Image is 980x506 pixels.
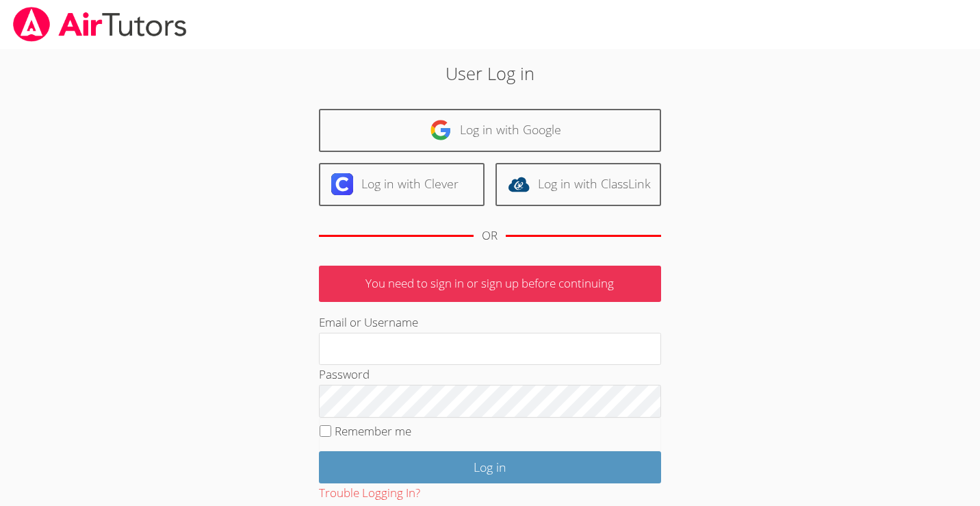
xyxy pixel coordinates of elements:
label: Password [319,366,370,382]
a: Log in with ClassLink [495,163,661,206]
label: Email or Username [319,314,418,330]
label: Remember me [335,423,411,439]
a: Log in with Clever [319,163,485,206]
button: Trouble Logging In? [319,483,420,503]
img: airtutors_banner-c4298cdbf04f3fff15de1276eac7730deb9818008684d7c2e4769d2f7ddbe033.png [12,7,188,42]
img: google-logo-50288ca7cdecda66e5e0955fdab243c47b7ad437acaf1139b6f446037453330a.svg [430,119,452,141]
h2: User Log in [225,60,754,86]
img: clever-logo-6eab21bc6e7a338710f1a6ff85c0baf02591cd810cc4098c63d3a4b26e2feb20.svg [331,173,353,195]
div: OR [482,226,498,246]
p: You need to sign in or sign up before continuing [319,266,661,302]
a: Log in with Google [319,109,661,152]
input: Log in [319,451,661,483]
img: classlink-logo-d6bb404cc1216ec64c9a2012d9dc4662098be43eaf13dc465df04b49fa7ab582.svg [508,173,530,195]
